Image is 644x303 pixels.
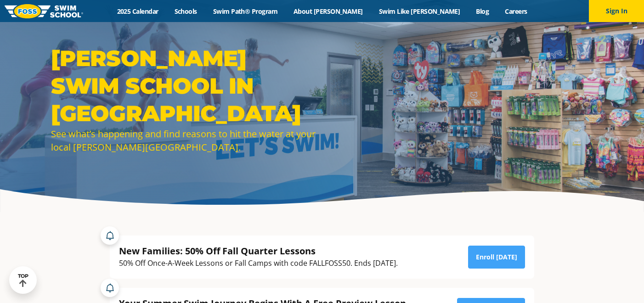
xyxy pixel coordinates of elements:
div: TOP [18,273,28,287]
a: Enroll [DATE] [468,246,525,269]
a: Swim Like [PERSON_NAME] [371,7,468,16]
img: FOSS Swim School Logo [5,4,83,18]
h1: [PERSON_NAME] Swim School in [GEOGRAPHIC_DATA] [51,45,317,127]
div: 50% Off Once-A-Week Lessons or Fall Camps with code FALLFOSS50. Ends [DATE]. [119,257,398,269]
a: About [PERSON_NAME] [286,7,371,16]
a: Blog [468,7,497,16]
a: Swim Path® Program [205,7,285,16]
div: See what’s happening and find reasons to hit the water at your local [PERSON_NAME][GEOGRAPHIC_DATA]. [51,127,317,154]
a: Schools [166,7,205,16]
a: 2025 Calendar [109,7,166,16]
div: New Families: 50% Off Fall Quarter Lessons [119,245,398,257]
a: Careers [497,7,535,16]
